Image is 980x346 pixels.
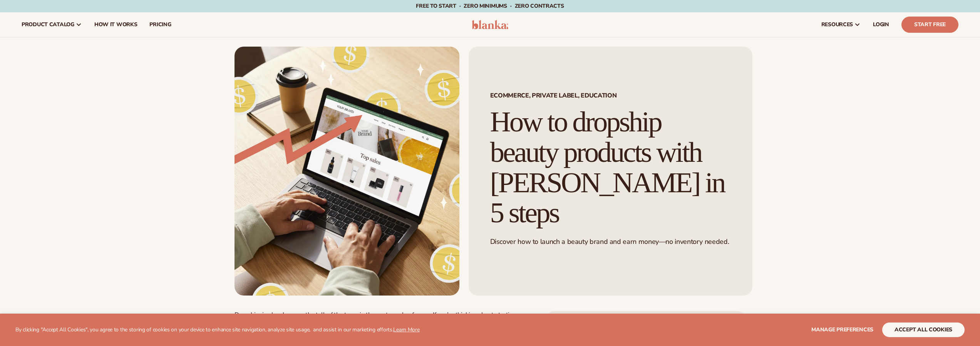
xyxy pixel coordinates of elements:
span: product catalog [22,22,74,28]
span: Manage preferences [811,326,873,333]
span: Free to start · ZERO minimums · ZERO contracts [416,2,564,10]
img: logo [472,20,508,29]
span: How It Works [94,22,137,28]
span: resources [821,22,853,28]
p: By clicking "Accept All Cookies", you agree to the storing of cookies on your device to enhance s... [15,327,420,333]
a: product catalog [15,12,88,37]
a: How It Works [88,12,144,37]
a: resources [815,12,867,37]
p: Dropshipping has become the talk of the town in the past couple of years. If you’re thinking abou... [235,311,531,327]
a: pricing [143,12,177,37]
span: LOGIN [873,22,889,28]
button: accept all cookies [882,322,965,337]
p: Discover how to launch a beauty brand and earn money—no inventory needed. [490,237,731,246]
a: Start Free [901,17,958,33]
a: Learn More [393,326,419,333]
img: Growing money with ecommerce [235,47,459,296]
span: Ecommerce, Private Label, EDUCATION [490,92,731,99]
h1: How to dropship beauty products with [PERSON_NAME] in 5 steps [490,107,731,228]
a: LOGIN [867,12,895,37]
button: Manage preferences [811,322,873,337]
span: pricing [149,22,171,28]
